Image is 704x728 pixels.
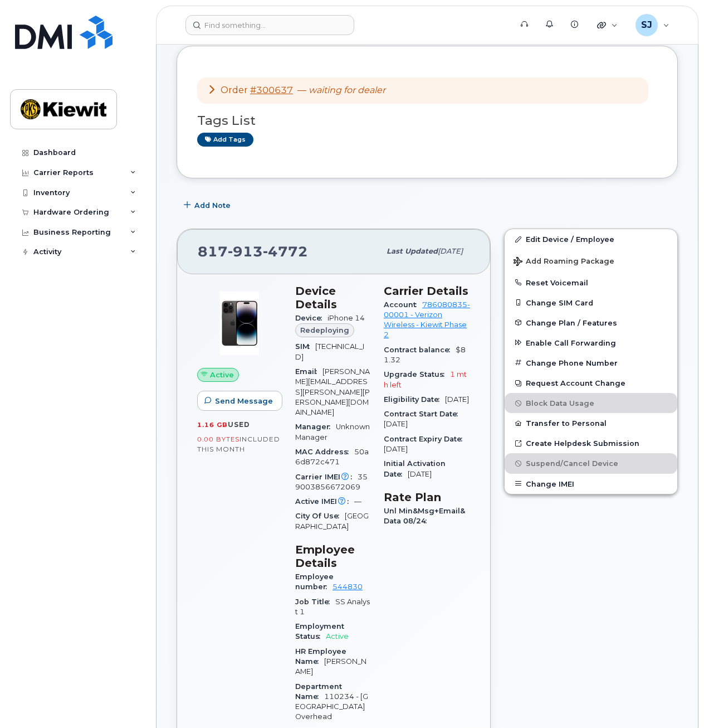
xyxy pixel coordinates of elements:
[197,114,657,128] h3: Tags List
[384,491,470,504] h3: Rate Plan
[295,367,322,376] span: Email
[526,338,616,347] span: Enable Call Forwarding
[295,497,354,506] span: Active IMEI
[215,396,273,406] span: Send Message
[250,85,293,95] a: #300637
[197,421,228,429] span: 1.16 GB
[384,420,408,428] span: [DATE]
[295,598,370,616] span: SS Analyst 1
[295,682,342,701] span: Department Name
[295,314,327,322] span: Device
[505,413,677,433] button: Transfer to Personal
[295,512,345,520] span: City Of Use
[526,459,618,468] span: Suspend/Cancel Device
[384,300,470,339] a: 786080835-00001 - Verizon Wireless - Kiewit Phase 2
[295,342,315,351] span: SIM
[354,497,361,506] span: —
[309,85,385,95] em: waiting for dealer
[297,85,385,95] span: —
[295,473,368,491] span: 359003856672069
[221,85,248,95] span: Order
[300,325,349,336] span: Redeploying
[295,622,344,640] span: Employment Status
[384,300,422,309] span: Account
[387,247,438,255] span: Last updated
[445,395,469,404] span: [DATE]
[295,512,369,530] span: [GEOGRAPHIC_DATA]
[295,423,370,441] span: Unknown Manager
[505,273,677,293] button: Reset Voicemail
[384,346,456,354] span: Contract balance
[505,433,677,453] a: Create Helpdesk Submission
[438,247,463,255] span: [DATE]
[295,284,370,311] h3: Device Details
[384,459,446,478] span: Initial Activation Date
[589,14,625,36] div: Quicklinks
[526,318,617,327] span: Change Plan / Features
[384,410,463,418] span: Contract Start Date
[384,370,450,378] span: Upgrade Status
[295,367,370,416] span: [PERSON_NAME][EMAIL_ADDRESS][PERSON_NAME][PERSON_NAME][DOMAIN_NAME]
[295,657,366,676] span: [PERSON_NAME]
[505,249,677,272] button: Add Roaming Package
[295,342,364,361] span: [TECHNICAL_ID]
[326,632,349,640] span: Active
[384,507,465,525] span: Unl Min&Msg+Email&Data 08/24
[228,420,250,429] span: used
[197,391,282,411] button: Send Message
[263,243,308,260] span: 4772
[505,373,677,393] button: Request Account Change
[641,18,652,32] span: SJ
[333,583,363,591] a: 544830
[384,370,467,389] span: 1 mth left
[228,243,263,260] span: 913
[197,435,280,453] span: included this month
[295,692,368,721] span: 110234 - [GEOGRAPHIC_DATA] Overhead
[628,14,677,36] div: Sedrick Jennings
[295,543,370,570] h3: Employee Details
[327,314,365,322] span: iPhone 14
[384,445,408,453] span: [DATE]
[194,200,231,211] span: Add Note
[197,133,253,147] a: Add tags
[185,15,354,35] input: Find something...
[295,473,358,481] span: Carrier IMEI
[505,453,677,473] button: Suspend/Cancel Device
[505,229,677,249] a: Edit Device / Employee
[505,313,677,333] button: Change Plan / Features
[505,333,677,353] button: Enable Call Forwarding
[295,448,354,456] span: MAC Address
[295,423,336,431] span: Manager
[505,293,677,313] button: Change SIM Card
[198,243,308,260] span: 817
[384,435,468,443] span: Contract Expiry Date
[505,474,677,494] button: Change IMEI
[656,680,696,720] iframe: Messenger Launcher
[505,353,677,373] button: Change Phone Number
[210,370,234,380] span: Active
[384,395,445,404] span: Eligibility Date
[384,284,470,298] h3: Carrier Details
[295,572,334,591] span: Employee number
[197,435,239,443] span: 0.00 Bytes
[206,290,273,357] img: image20231002-3703462-njx0qo.jpeg
[295,598,335,606] span: Job Title
[177,195,240,215] button: Add Note
[408,470,432,478] span: [DATE]
[514,257,614,268] span: Add Roaming Package
[295,647,346,666] span: HR Employee Name
[505,393,677,413] button: Block Data Usage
